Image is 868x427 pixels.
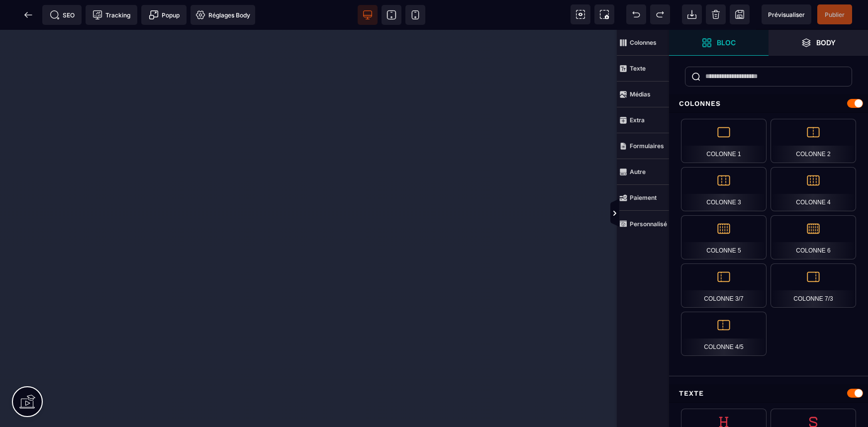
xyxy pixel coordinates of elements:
span: Tracking [93,10,130,20]
strong: Bloc [717,39,736,46]
strong: Médias [630,90,651,98]
span: Code de suivi [86,5,137,25]
span: Voir bureau [358,5,378,25]
div: Texte [669,384,868,403]
span: Ouvrir les blocs [669,30,769,56]
span: Formulaires [617,133,669,159]
strong: Paiement [630,194,657,201]
span: Favicon [191,5,255,25]
span: Créer une alerte modale [141,5,187,25]
strong: Extra [630,116,645,124]
span: Ouvrir les calques [769,30,868,56]
strong: Personnalisé [630,220,667,228]
div: Colonne 4/5 [681,312,767,356]
span: Texte [617,56,669,82]
span: Médias [617,82,669,107]
span: Métadata SEO [42,5,82,25]
strong: Texte [630,65,646,72]
span: Importer [682,4,702,24]
div: Colonne 1 [681,119,767,163]
span: Enregistrer [730,4,750,24]
div: Colonne 4 [771,167,856,211]
span: Prévisualiser [768,11,805,18]
span: Rétablir [650,4,670,24]
div: Colonne 2 [771,119,856,163]
span: Voir tablette [382,5,401,25]
span: Aperçu [762,4,811,24]
span: Autre [617,159,669,185]
div: Colonne 6 [771,215,856,259]
span: Nettoyage [706,4,726,24]
span: Défaire [626,4,646,24]
span: Voir mobile [405,5,425,25]
strong: Colonnes [630,39,657,46]
div: Colonne 5 [681,215,767,259]
span: Publier [825,11,845,18]
span: Colonnes [617,30,669,56]
div: Colonne 3/7 [681,263,767,308]
span: Enregistrer le contenu [817,4,852,24]
div: Colonnes [669,94,868,113]
strong: Formulaires [630,142,664,150]
span: Capture d'écran [594,4,614,24]
div: Colonne 7/3 [771,263,856,308]
span: Extra [617,107,669,133]
span: Réglages Body [195,10,250,20]
span: Retour [18,5,38,25]
div: Colonne 3 [681,167,767,211]
span: Paiement [617,185,669,211]
strong: Autre [630,168,646,175]
strong: Body [816,39,836,46]
span: SEO [50,10,75,20]
span: Voir les composants [571,4,590,24]
span: Personnalisé [617,211,669,237]
span: Afficher les vues [669,199,679,229]
span: Popup [149,10,180,20]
